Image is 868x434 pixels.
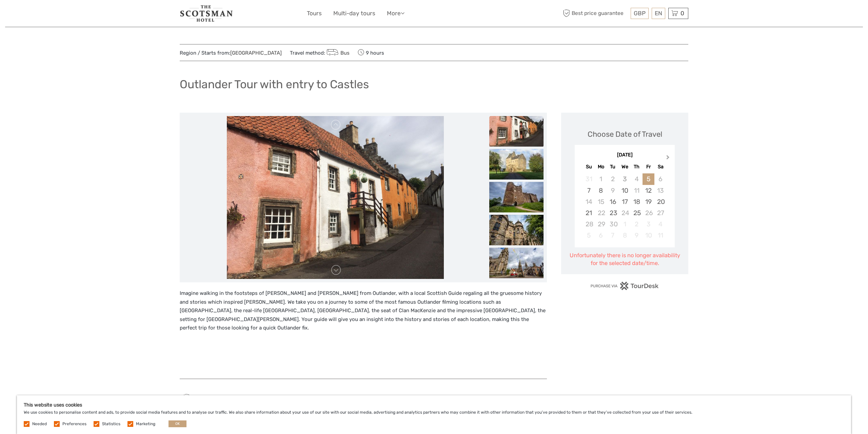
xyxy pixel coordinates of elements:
div: Not available Thursday, September 11th, 2025 [631,185,643,196]
div: Not available Monday, September 1st, 2025 [595,173,607,185]
div: Fr [643,162,654,171]
img: 681-f48ba2bd-dfbf-4b64-890c-b5e5c75d9d66_logo_small.jpg [180,5,233,22]
div: month 2025-09 [577,173,672,241]
div: Mo [595,162,607,171]
span: Best price guarantee [561,8,629,19]
a: Tours [307,8,322,18]
div: Choose Friday, September 12th, 2025 [643,185,654,196]
div: Choose Tuesday, September 16th, 2025 [607,196,619,207]
div: Not available Friday, October 3rd, 2025 [643,219,654,230]
div: Not available Saturday, September 6th, 2025 [654,173,666,185]
div: Not available Thursday, October 2nd, 2025 [631,219,643,230]
div: Not available Wednesday, September 3rd, 2025 [619,173,631,185]
a: Bus [325,50,350,56]
p: Imagine walking in the footsteps of [PERSON_NAME] and [PERSON_NAME] from Outlander, with a local ... [180,289,547,333]
div: [DATE] [575,152,675,159]
img: 86f46e1989d24a7b9d74420a42380a9e_slider_thumbnail.jpeg [489,182,544,212]
label: Needed [32,421,47,427]
div: Not available Sunday, September 28th, 2025 [583,219,595,230]
button: Open LiveChat chat widget [78,11,86,19]
div: Not available Wednesday, September 24th, 2025 [619,207,631,219]
div: Not available Thursday, September 4th, 2025 [631,173,643,185]
div: Choose Date of Travel [588,129,662,139]
div: Not available Sunday, September 14th, 2025 [583,196,595,207]
div: Choose Thursday, September 18th, 2025 [631,196,643,207]
div: Not available Wednesday, October 1st, 2025 [619,219,631,230]
div: Not available Sunday, October 5th, 2025 [583,230,595,241]
p: We're away right now. Please check back later! [9,12,77,17]
div: Choose Sunday, September 21st, 2025 [583,207,595,219]
div: Not available Friday, October 10th, 2025 [643,230,654,241]
span: 9 hours [358,48,384,57]
span: GBP [634,10,646,17]
div: Not available Thursday, October 9th, 2025 [631,230,643,241]
div: Not available Monday, September 15th, 2025 [595,196,607,207]
img: PurchaseViaTourDesk.png [590,282,659,290]
div: Tu [607,162,619,171]
div: Not available Saturday, October 4th, 2025 [654,219,666,230]
div: Unfortunately there is no longer availability for the selected date/time. [568,251,682,267]
label: Preferences [62,421,86,427]
div: Su [583,162,595,171]
label: Marketing [136,421,155,427]
div: Choose Thursday, September 25th, 2025 [631,207,643,219]
span: 0 [679,10,685,17]
img: 256f8562d92447589f60c0969ea5d73a_main_slider.jpeg [227,116,444,279]
div: Choose Wednesday, September 10th, 2025 [619,185,631,196]
div: Not available Monday, September 29th, 2025 [595,219,607,230]
button: Next Month [663,153,674,164]
span: Travel method: [290,48,350,57]
div: Not available Tuesday, September 30th, 2025 [607,219,619,230]
label: Statistics [102,421,120,427]
span: Best price guarantee [196,395,245,401]
div: We [619,162,631,171]
div: Choose Monday, September 8th, 2025 [595,185,607,196]
h5: This website uses cookies [24,402,844,408]
a: [GEOGRAPHIC_DATA] [230,50,282,56]
span: Region / Starts from: [180,50,282,57]
div: EN [652,8,665,19]
div: Not available Sunday, August 31st, 2025 [583,173,595,185]
img: 01cf2b765bcd409a824fb6b64590eb61_slider_thumbnail.jpeg [489,215,544,245]
div: We use cookies to personalise content and ads, to provide social media features and to analyse ou... [17,395,851,434]
a: Multi-day tours [333,8,375,18]
img: a834900bd81348cea49b99df7b138ee6_slider_thumbnail.jpeg [489,149,544,180]
div: Not available Tuesday, September 2nd, 2025 [607,173,619,185]
div: Not available Saturday, October 11th, 2025 [654,230,666,241]
div: Not available Wednesday, October 8th, 2025 [619,230,631,241]
a: More [387,8,405,18]
div: Choose Friday, September 5th, 2025 [643,173,654,185]
div: Not available Saturday, September 27th, 2025 [654,207,666,219]
div: Choose Tuesday, September 23rd, 2025 [607,207,619,219]
img: bee08cb0265242ad92f00109edae0e07_slider_thumbnail.jpeg [489,248,544,278]
div: Choose Friday, September 19th, 2025 [643,196,654,207]
div: Not available Tuesday, September 9th, 2025 [607,185,619,196]
div: Not available Tuesday, October 7th, 2025 [607,230,619,241]
div: Choose Saturday, September 20th, 2025 [654,196,666,207]
img: 256f8562d92447589f60c0969ea5d73a_slider_thumbnail.jpeg [489,116,544,147]
div: Not available Friday, September 26th, 2025 [643,207,654,219]
div: Choose Wednesday, September 17th, 2025 [619,196,631,207]
h1: Outlander Tour with entry to Castles [180,77,369,91]
button: OK [169,420,186,427]
div: Not available Monday, September 22nd, 2025 [595,207,607,219]
div: Not available Monday, October 6th, 2025 [595,230,607,241]
div: Th [631,162,643,171]
div: Not available Saturday, September 13th, 2025 [654,185,666,196]
div: Choose Sunday, September 7th, 2025 [583,185,595,196]
div: Sa [654,162,666,171]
